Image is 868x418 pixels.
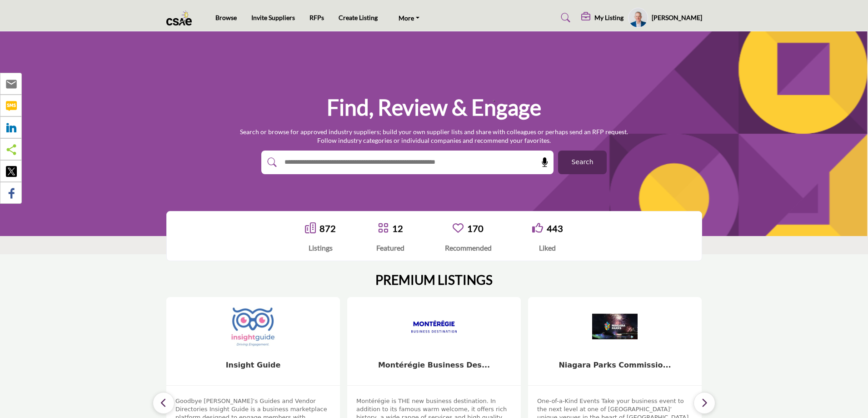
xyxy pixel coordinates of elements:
[378,222,389,235] a: Go to Featured
[392,11,426,24] a: More
[652,13,702,22] h5: [PERSON_NAME]
[375,272,493,288] h2: PREMIUM LISTINGS
[215,14,237,21] a: Browse
[305,242,336,253] div: Listings
[327,93,541,121] h1: Find, Review & Engage
[339,14,378,21] a: Create Listing
[411,304,457,349] img: Montérégie Business Des...
[559,361,671,369] a: Niagara Parks Commissio...
[251,14,295,21] a: Invite Suppliers
[319,223,336,234] a: 872
[230,304,276,349] img: Insight Guide
[558,151,607,174] button: Search
[467,223,484,234] a: 170
[571,157,593,167] span: Search
[628,8,648,28] button: Show hide supplier dropdown
[445,242,492,253] div: Recommended
[592,304,638,349] img: Niagara Parks Commissio...
[240,127,628,145] p: Search or browse for approved industry suppliers; build your own supplier lists and share with co...
[547,223,563,234] a: 443
[453,222,464,235] a: Go to Recommended
[378,361,490,369] a: Montérégie Business Des...
[581,12,624,23] div: My Listing
[532,222,543,233] i: Go to Liked
[376,242,404,253] div: Featured
[226,361,281,369] a: Insight Guide
[552,10,576,25] a: Search
[594,14,624,22] h5: My Listing
[392,223,403,234] a: 12
[309,14,324,21] a: RFPs
[532,242,563,253] div: Liked
[166,10,197,25] img: Site Logo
